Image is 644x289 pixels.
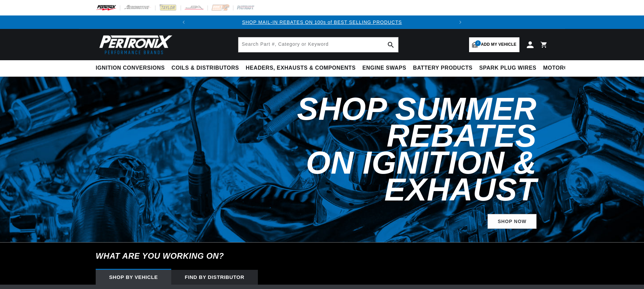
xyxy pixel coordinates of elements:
[79,15,565,29] slideshow-component: Translation missing: en.sections.announcements.announcement_bar
[172,65,239,72] span: Coils & Distributors
[481,41,516,48] span: Add my vehicle
[79,243,565,269] h6: What are you working on?
[454,15,467,29] button: Translation missing: en.sections.announcements.next_announcement
[96,60,168,76] summary: Ignition Conversions
[475,40,481,46] span: 2
[238,37,398,52] input: Search Part #, Category or Keyword
[362,65,406,72] span: Engine Swaps
[190,19,454,26] div: 1 of 2
[177,15,190,29] button: Translation missing: en.sections.announcements.previous_announcement
[246,65,356,72] span: Headers, Exhausts & Components
[168,60,242,76] summary: Coils & Distributors
[479,65,536,72] span: Spark Plug Wires
[96,33,173,56] img: Pertronix
[190,19,454,26] div: Announcement
[383,37,398,52] button: search button
[540,60,587,76] summary: Motorcycle
[359,60,410,76] summary: Engine Swaps
[488,214,537,229] a: SHOP NOW
[476,60,540,76] summary: Spark Plug Wires
[96,65,165,72] span: Ignition Conversions
[543,65,583,72] span: Motorcycle
[171,270,258,285] div: Find by Distributor
[413,65,472,72] span: Battery Products
[242,60,359,76] summary: Headers, Exhausts & Components
[249,96,537,203] h2: Shop Summer Rebates on Ignition & Exhaust
[242,20,402,25] a: SHOP MAIL-IN REBATES ON 100s of BEST SELLING PRODUCTS
[469,37,519,52] a: 2Add my vehicle
[96,270,171,285] div: Shop by vehicle
[410,60,476,76] summary: Battery Products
